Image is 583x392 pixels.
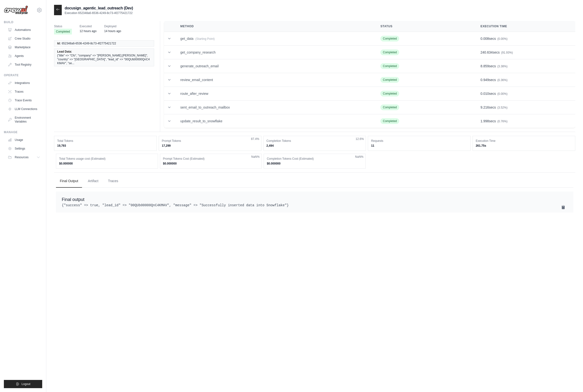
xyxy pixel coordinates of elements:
[175,73,375,87] td: review_email_content
[4,6,28,15] img: Logo
[80,24,96,29] span: Executed
[6,26,42,34] a: Automations
[62,41,116,45] span: 652348a6-6536-4249-8c73-4f2775421722
[62,203,568,208] pre: {"success" => true, "lead_id" => "00QUb00000QnC4KMAV", "message" => "Successfully inserted data i...
[380,118,399,124] span: Completed
[355,155,364,159] span: NaN%
[6,43,42,51] a: Marketplace
[480,92,489,96] span: 0.010
[380,36,399,41] span: Completed
[15,155,28,159] span: Resources
[475,21,575,32] th: Execution Time
[267,162,363,165] dd: $0.000000
[62,197,84,202] span: Final output
[59,162,155,165] dd: $0.000000
[175,59,375,73] td: generate_outreach_email
[175,21,375,32] th: Method
[375,21,475,32] th: Status
[501,51,513,54] span: (91.93%)
[195,37,215,41] span: (Starting Point)
[380,104,399,110] span: Completed
[497,106,508,109] span: (3.52%)
[497,65,508,68] span: (3.38%)
[4,380,42,388] button: Logout
[356,137,364,141] span: 12.6%
[480,37,489,41] span: 0.008
[267,157,363,161] dt: Completion Tokens Cost (Estimated)
[497,92,508,96] span: (0.00%)
[175,114,375,128] td: update_result_to_snowflake
[251,137,259,141] span: 87.4%
[104,29,121,33] time: August 19, 2025 at 18:02 PDT
[475,73,575,87] td: secs
[175,32,375,46] td: get_data
[480,64,489,68] span: 8.859
[84,175,102,188] button: Artifact
[59,157,155,161] dt: Total Tokens usage cost (Estimated)
[475,59,575,73] td: secs
[163,162,259,165] dd: $0.000000
[251,155,260,159] span: NaN%
[57,139,154,143] dt: Total Tokens
[6,61,42,69] a: Tool Registry
[380,77,399,83] span: Completed
[480,105,489,109] span: 9.216
[480,78,489,82] span: 0.949
[475,46,575,59] td: secs
[475,87,575,101] td: secs
[57,50,72,54] span: Lead Data:
[6,96,42,104] a: Trace Events
[371,139,467,143] dt: Requests
[6,79,42,87] a: Integrations
[57,41,61,45] span: Id:
[175,101,375,114] td: sent_email_to_outreach_mailbox
[4,20,42,24] div: Build
[175,87,375,101] td: route_after_review
[6,145,42,152] a: Settings
[267,144,363,148] dd: 2,494
[54,29,72,34] span: Completed
[6,35,42,42] a: Crew Studio
[4,73,42,77] div: Operate
[6,52,42,60] a: Agents
[104,24,121,29] span: Deployed
[6,114,42,125] a: Environment Variables
[476,144,572,148] dd: 261.75s
[57,54,151,65] span: {"title" => "Cfo", "company" => "[PERSON_NAME].[PERSON_NAME]", "country" => "[GEOGRAPHIC_DATA]", ...
[6,88,42,96] a: Traces
[65,5,133,11] h2: docusign_agentic_lead_outreach (Dev)
[380,49,399,55] span: Completed
[4,130,42,134] div: Manage
[162,144,258,148] dd: 17,299
[163,157,259,161] dt: Prompt Tokens Cost (Estimated)
[497,78,508,82] span: (0.36%)
[21,382,30,386] span: Logout
[380,63,399,69] span: Completed
[480,119,489,123] span: 1.998
[380,91,399,96] span: Completed
[371,144,467,148] dd: 11
[6,153,42,161] button: Resources
[162,139,258,143] dt: Prompt Tokens
[175,46,375,59] td: get_company_research
[54,24,72,29] span: Status
[476,139,572,143] dt: Execution Time
[65,11,133,15] p: Execution 652348a6-6536-4249-8c73-4f2775421722
[104,175,122,188] button: Traces
[475,114,575,128] td: secs
[6,136,42,144] a: Usage
[475,32,575,46] td: secs
[57,144,154,148] dd: 19,793
[6,105,42,113] a: LLM Connections
[497,120,508,123] span: (0.76%)
[480,50,493,54] span: 240.634
[80,29,96,33] time: August 19, 2025 at 20:00 PDT
[56,175,82,188] button: Final Output
[267,139,363,143] dt: Completion Tokens
[475,101,575,114] td: secs
[497,37,508,41] span: (0.00%)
